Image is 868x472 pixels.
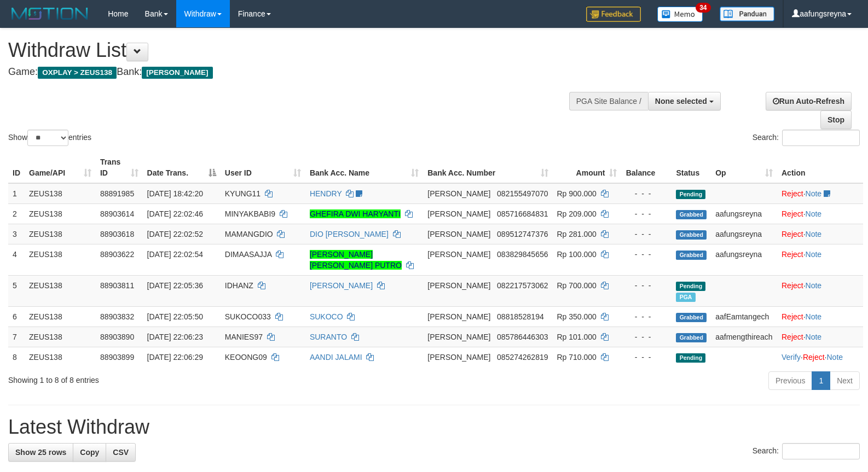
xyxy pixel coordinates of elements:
[626,280,667,291] div: - - -
[497,312,544,321] span: Copy 08818528194 to clipboard
[676,313,707,322] span: Grabbed
[221,152,305,183] th: User ID: activate to sort column ascending
[142,67,212,79] span: [PERSON_NAME]
[777,275,863,306] td: ·
[225,250,272,259] span: DIMAASAJJA
[777,152,863,183] th: Action
[711,306,777,327] td: aafEamtangech
[557,189,597,198] span: Rp 900.000
[768,371,812,390] a: Previous
[586,7,641,22] img: Feedback.jpg
[25,183,96,204] td: ZEUS138
[25,306,96,327] td: ZEUS138
[782,312,803,321] a: Reject
[305,152,423,183] th: Bank Acc. Name: activate to sort column ascending
[826,353,843,362] a: Note
[806,333,822,341] a: Note
[711,203,777,224] td: aafungsreyna
[820,110,852,129] a: Stop
[8,244,25,275] td: 4
[310,333,347,341] a: SURANTO
[15,448,66,457] span: Show 25 rows
[711,224,777,244] td: aafungsreyna
[8,39,568,61] h1: Withdraw List
[777,306,863,327] td: ·
[113,448,129,457] span: CSV
[812,371,830,390] a: 1
[557,281,597,290] span: Rp 700.000
[782,209,803,218] a: Reject
[8,416,860,438] h1: Latest Withdraw
[100,209,134,218] span: 88903614
[803,353,825,362] a: Reject
[310,189,342,198] a: HENDRY
[100,333,134,341] span: 88903890
[626,188,667,199] div: - - -
[147,333,203,341] span: [DATE] 22:06:23
[427,250,490,259] span: [PERSON_NAME]
[753,130,860,146] label: Search:
[557,333,597,341] span: Rp 101.000
[676,282,705,291] span: Pending
[782,353,801,362] a: Verify
[626,229,667,240] div: - - -
[427,209,490,218] span: [PERSON_NAME]
[626,331,667,342] div: - - -
[782,443,860,459] input: Search:
[427,281,490,290] span: [PERSON_NAME]
[80,448,99,457] span: Copy
[648,92,721,110] button: None selected
[225,281,253,290] span: IDHANZ
[777,347,863,367] td: · ·
[8,67,568,78] h4: Game: Bank:
[427,353,490,362] span: [PERSON_NAME]
[777,244,863,275] td: ·
[225,333,263,341] span: MANIES97
[143,152,221,183] th: Date Trans.: activate to sort column descending
[147,209,203,218] span: [DATE] 22:02:46
[427,333,490,341] span: [PERSON_NAME]
[310,209,401,218] a: GHEFIRA DWI HARYANTI
[25,327,96,347] td: ZEUS138
[25,224,96,244] td: ZEUS138
[147,230,203,238] span: [DATE] 22:02:52
[427,312,490,321] span: [PERSON_NAME]
[557,230,597,238] span: Rp 281.000
[720,7,774,21] img: panduan.png
[497,353,548,362] span: Copy 085274262819 to clipboard
[806,230,822,238] a: Note
[25,203,96,224] td: ZEUS138
[806,312,822,321] a: Note
[100,312,134,321] span: 88903832
[626,208,667,219] div: - - -
[8,130,91,146] label: Show entries
[696,3,710,13] span: 34
[423,152,552,183] th: Bank Acc. Number: activate to sort column ascending
[782,189,803,198] a: Reject
[557,209,597,218] span: Rp 209.000
[8,327,25,347] td: 7
[766,92,852,110] a: Run Auto-Refresh
[621,152,672,183] th: Balance
[676,230,707,240] span: Grabbed
[676,333,707,342] span: Grabbed
[147,353,203,362] span: [DATE] 22:06:29
[676,210,707,219] span: Grabbed
[310,250,402,270] a: [PERSON_NAME] [PERSON_NAME] PUTRO
[147,250,203,259] span: [DATE] 22:02:54
[626,249,667,260] div: - - -
[569,92,648,110] div: PGA Site Balance /
[8,347,25,367] td: 8
[25,152,96,183] th: Game/API: activate to sort column ascending
[310,230,389,238] a: DIO [PERSON_NAME]
[27,130,68,146] select: Showentries
[655,97,707,106] span: None selected
[830,371,860,390] a: Next
[626,311,667,322] div: - - -
[25,244,96,275] td: ZEUS138
[8,152,25,183] th: ID
[427,230,490,238] span: [PERSON_NAME]
[25,275,96,306] td: ZEUS138
[96,152,143,183] th: Trans ID: activate to sort column ascending
[557,312,597,321] span: Rp 350.000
